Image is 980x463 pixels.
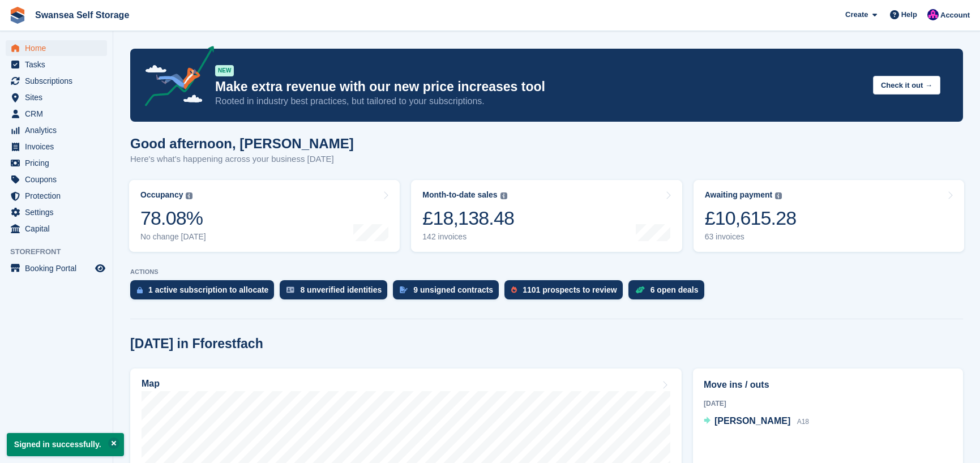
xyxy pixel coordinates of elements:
span: Protection [25,188,93,204]
span: Booking Portal [25,260,93,276]
h2: [DATE] in Fforestfach [130,336,263,351]
a: menu [6,188,107,204]
span: Storefront [10,246,113,258]
img: verify_identity-adf6edd0f0f0b5bbfe63781bf79b02c33cf7c696d77639b501bdc392416b5a36.svg [286,286,294,293]
span: Account [940,10,970,21]
span: CRM [25,106,93,122]
img: deal-1b604bf984904fb50ccaf53a9ad4b4a5d6e5aea283cecdc64d6e3604feb123c2.svg [635,286,645,294]
span: Pricing [25,155,93,171]
span: Analytics [25,122,93,138]
span: Coupons [25,172,93,187]
a: menu [6,73,107,89]
span: Subscriptions [25,73,93,89]
div: 1 active subscription to allocate [148,285,268,294]
div: Awaiting payment [705,190,773,200]
a: [PERSON_NAME] A18 [704,414,809,429]
a: menu [6,57,107,72]
span: Tasks [25,57,93,72]
div: 63 invoices [705,232,797,242]
img: prospect-51fa495bee0391a8d652442698ab0144808aea92771e9ea1ae160a38d050c398.svg [511,286,517,293]
h2: Map [142,379,160,389]
div: 9 unsigned contracts [413,285,493,294]
div: Occupancy [140,190,183,200]
div: 78.08% [140,207,206,230]
h2: Move ins / outs [704,378,952,392]
a: menu [6,172,107,187]
img: icon-info-grey-7440780725fd019a000dd9b08b2336e03edf1995a4989e88bcd33f0948082b44.svg [775,192,782,199]
div: NEW [215,65,234,76]
a: 9 unsigned contracts [393,280,504,305]
span: Help [901,9,917,20]
a: Occupancy 78.08% No change [DATE] [129,180,400,252]
div: £10,615.28 [705,207,797,230]
a: Month-to-date sales £18,138.48 142 invoices [411,180,682,252]
a: menu [6,139,107,155]
div: 6 open deals [651,285,699,294]
button: Check it out → [873,76,940,95]
a: 1101 prospects to review [504,280,628,305]
p: Here's what's happening across your business [DATE] [130,153,354,166]
div: £18,138.48 [422,207,514,230]
span: Capital [25,221,93,237]
a: menu [6,221,107,237]
p: Rooted in industry best practices, but tailored to your subscriptions. [215,95,864,108]
a: 1 active subscription to allocate [130,280,280,305]
img: icon-info-grey-7440780725fd019a000dd9b08b2336e03edf1995a4989e88bcd33f0948082b44.svg [500,192,507,199]
a: Awaiting payment £10,615.28 63 invoices [694,180,964,252]
img: stora-icon-8386f47178a22dfd0bd8f6a31ec36ba5ce8667c1dd55bd0f319d3a0aa187defe.svg [9,7,26,24]
img: icon-info-grey-7440780725fd019a000dd9b08b2336e03edf1995a4989e88bcd33f0948082b44.svg [186,192,192,199]
h1: Good afternoon, [PERSON_NAME] [130,136,354,151]
img: price-adjustments-announcement-icon-8257ccfd72463d97f412b2fc003d46551f7dbcb40ab6d574587a9cd5c0d94... [135,46,215,110]
div: 142 invoices [422,232,514,242]
img: contract_signature_icon-13c848040528278c33f63329250d36e43548de30e8caae1d1a13099fd9432cc5.svg [400,286,408,293]
p: Signed in successfully. [7,433,124,456]
img: active_subscription_to_allocate_icon-d502201f5373d7db506a760aba3b589e785aa758c864c3986d89f69b8ff3... [137,286,143,294]
div: 1101 prospects to review [523,285,617,294]
span: Sites [25,89,93,105]
a: menu [6,106,107,122]
a: menu [6,40,107,56]
a: Preview store [93,261,107,275]
a: menu [6,89,107,105]
span: Invoices [25,139,93,155]
span: Create [845,9,868,20]
a: menu [6,204,107,220]
a: menu [6,122,107,138]
p: ACTIONS [130,268,963,276]
span: [PERSON_NAME] [714,416,790,426]
a: Swansea Self Storage [31,6,134,24]
p: Make extra revenue with our new price increases tool [215,79,864,95]
div: Month-to-date sales [422,190,497,200]
span: A18 [797,418,809,426]
a: menu [6,260,107,276]
a: 8 unverified identities [280,280,393,305]
div: [DATE] [704,398,952,409]
a: 6 open deals [628,280,710,305]
div: 8 unverified identities [300,285,382,294]
span: Settings [25,204,93,220]
a: menu [6,155,107,171]
img: Donna Davies [927,9,939,20]
div: No change [DATE] [140,232,206,242]
span: Home [25,40,93,56]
